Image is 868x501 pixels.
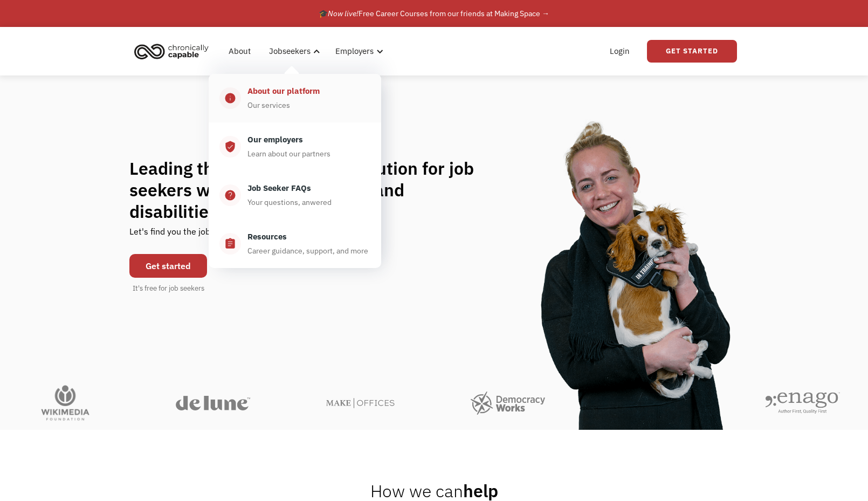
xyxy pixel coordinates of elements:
[129,222,271,249] div: Let's find you the job of your dreams
[129,157,495,222] h1: Leading the flexible work revolution for job seekers with chronic illnesses and disabilities
[209,74,381,122] a: infoAbout our platformOur services
[247,244,368,257] div: Career guidance, support, and more
[209,122,381,171] a: verified_userOur employersLearn about our partners
[224,237,236,250] div: assignment
[131,39,217,63] a: home
[269,45,311,58] div: Jobseekers
[603,34,636,68] a: Login
[247,230,287,243] div: Resources
[209,171,381,219] a: help_centerJob Seeker FAQsYour questions, anwered
[329,34,387,68] div: Employers
[131,39,212,63] img: Chronically Capable logo
[224,140,236,153] div: verified_user
[129,254,207,278] a: Get started
[647,40,737,63] a: Get Started
[328,9,359,18] em: Now live!
[319,7,549,20] div: 🎓 Free Career Courses from our friends at Making Space →
[263,34,323,68] div: Jobseekers
[209,219,381,268] a: assignmentResourcesCareer guidance, support, and more
[224,189,236,202] div: help_center
[222,34,257,68] a: About
[247,182,311,195] div: Job Seeker FAQs
[247,85,320,98] div: About our platform
[247,196,332,209] div: Your questions, anwered
[247,99,290,112] div: Our services
[247,147,330,160] div: Learn about our partners
[133,283,204,294] div: It's free for job seekers
[224,92,236,105] div: info
[209,68,381,268] nav: Jobseekers
[335,45,374,58] div: Employers
[247,133,303,146] div: Our employers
